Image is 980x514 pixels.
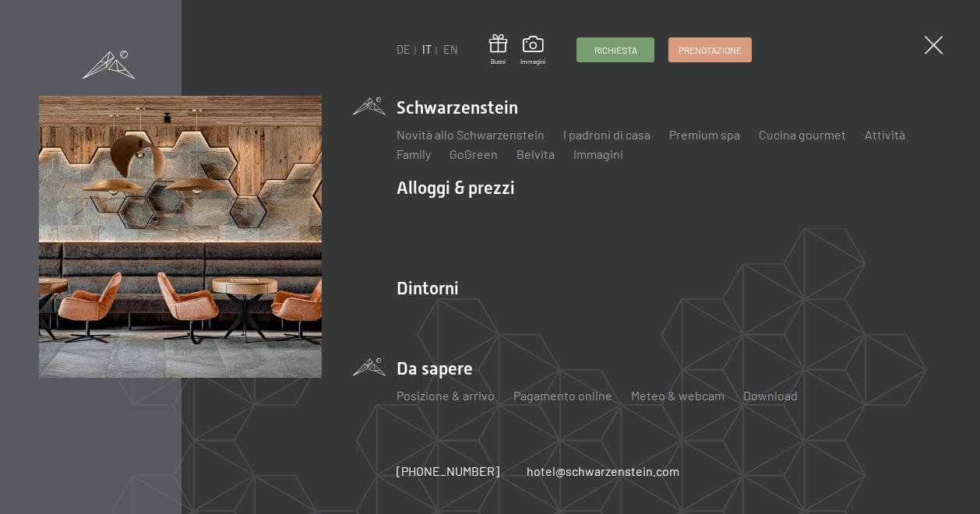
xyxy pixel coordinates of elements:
[631,388,724,403] a: Meteo & webcam
[397,146,431,161] a: Family
[397,388,495,403] a: Posizione & arrivo
[573,146,623,161] a: Immagini
[577,38,654,62] a: Richiesta
[527,463,679,480] a: hotel@schwarzenstein.com
[679,44,742,57] span: Prenotazione
[513,388,612,403] a: Pagamento online
[669,38,751,62] a: Prenotazione
[520,36,545,65] a: Immagini
[516,146,555,161] a: Belvita
[443,43,458,56] a: EN
[397,43,411,56] a: DE
[397,463,499,478] span: [PHONE_NUMBER]
[669,127,740,142] a: Premium spa
[489,58,507,66] span: Buoni
[397,127,545,142] a: Novità allo Schwarzenstein
[489,34,507,66] a: Buoni
[594,44,637,57] span: Richiesta
[520,58,545,66] span: Immagini
[449,146,498,161] a: GoGreen
[422,43,432,56] a: IT
[563,127,650,142] a: I padroni di casa
[397,463,499,480] a: [PHONE_NUMBER]
[759,127,846,142] a: Cucina gourmet
[39,96,321,378] img: [Translate to Italienisch:]
[743,388,798,403] a: Download
[865,127,905,142] a: Attività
